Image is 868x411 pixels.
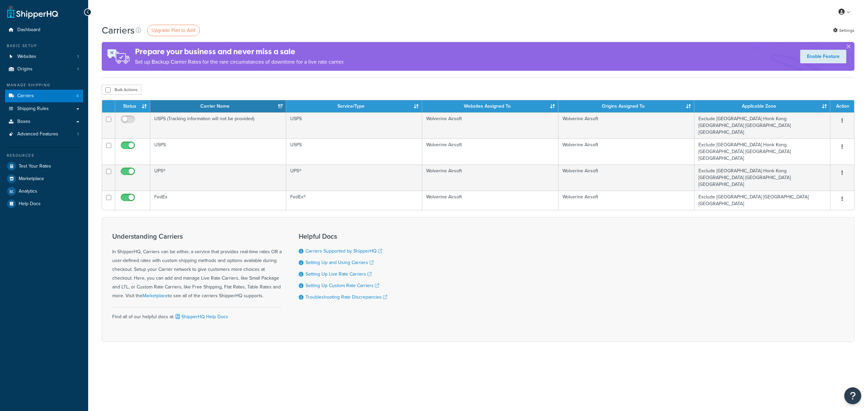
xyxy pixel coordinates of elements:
[102,24,135,37] h1: Carriers
[19,164,51,169] span: Test Your Rates
[5,103,83,115] a: Shipping Rules
[694,165,830,191] td: Exclude [GEOGRAPHIC_DATA] Honk Kong [GEOGRAPHIC_DATA] [GEOGRAPHIC_DATA] [GEOGRAPHIC_DATA]
[305,282,379,289] a: Setting Up Custom Rate Carriers
[5,63,83,75] a: Origins 1
[150,138,286,165] td: USPS
[800,50,846,63] a: Enable Feature
[135,46,344,57] h4: Prepare your business and never miss a sale
[17,27,40,33] span: Dashboard
[77,54,79,60] span: 1
[694,138,830,165] td: Exclude [GEOGRAPHIC_DATA] Honk Kong [GEOGRAPHIC_DATA] [GEOGRAPHIC_DATA] [GEOGRAPHIC_DATA]
[5,198,83,210] a: Help Docs
[115,100,150,112] th: Status: activate to sort column ascending
[5,160,83,172] a: Test Your Rates
[150,100,286,112] th: Carrier Name: activate to sort column ascending
[558,138,694,165] td: Wolverine Airsoft
[19,176,44,182] span: Marketplace
[17,54,36,60] span: Websites
[5,82,83,88] div: Manage Shipping
[5,90,83,102] a: Carriers 4
[142,292,168,299] a: Marketplace
[17,106,49,112] span: Shipping Rules
[135,57,344,67] p: Set up Backup Carrier Rates for the rare circumstances of downtime for a live rate carrier.
[147,25,200,36] a: Upgrade Plan to Add
[5,173,83,185] a: Marketplace
[844,387,861,404] button: Open Resource Center
[299,233,387,240] h3: Helpful Docs
[19,189,37,194] span: Analytics
[422,112,558,138] td: Wolverine Airsoft
[112,233,282,240] h3: Understanding Carriers
[102,85,141,95] button: Bulk Actions
[694,100,830,112] th: Applicable Zone: activate to sort column ascending
[305,271,372,278] a: Setting Up Live Rate Carriers
[150,165,286,191] td: UPS®
[558,165,694,191] td: Wolverine Airsoft
[694,112,830,138] td: Exclude [GEOGRAPHIC_DATA] Honk Kong [GEOGRAPHIC_DATA] [GEOGRAPHIC_DATA] [GEOGRAPHIC_DATA]
[830,100,854,112] th: Action
[77,66,79,72] span: 1
[17,93,34,99] span: Carriers
[5,128,83,140] a: Advanced Features 1
[286,165,422,191] td: UPS®
[17,131,58,137] span: Advanced Features
[5,115,83,128] a: Boxes
[174,313,228,320] a: ShipperHQ Help Docs
[5,153,83,158] div: Resources
[422,165,558,191] td: Wolverine Airsoft
[422,191,558,210] td: Wolverine Airsoft
[102,42,135,71] img: ad-rules-rateshop-fe6ec290ccb7230408bd80ed9643f0289d75e0ffd9eb532fc0e269fcd187b520.png
[5,185,83,197] a: Analytics
[305,294,387,301] a: Troubleshooting Rate Discrepancies
[558,191,694,210] td: Wolverine Airsoft
[76,93,79,99] span: 4
[5,50,83,63] li: Websites
[833,26,854,35] a: Settings
[305,247,382,255] a: Carriers Supported by ShipperHQ
[77,131,79,137] span: 1
[5,43,83,49] div: Basic Setup
[558,100,694,112] th: Origins Assigned To: activate to sort column ascending
[112,307,282,321] div: Find all of our helpful docs at:
[5,128,83,140] li: Advanced Features
[286,100,422,112] th: Service/Type: activate to sort column ascending
[152,27,195,34] span: Upgrade Plan to Add
[7,5,58,19] a: ShipperHQ Home
[19,201,41,207] span: Help Docs
[112,233,282,300] div: In ShipperHQ, Carriers can be either, a service that provides real-time rates OR a user-defined r...
[5,63,83,75] li: Origins
[694,191,830,210] td: Exclude [GEOGRAPHIC_DATA] [GEOGRAPHIC_DATA] [GEOGRAPHIC_DATA]
[286,138,422,165] td: USPS
[5,24,83,36] a: Dashboard
[558,112,694,138] td: Wolverine Airsoft
[286,191,422,210] td: FedEx®
[150,191,286,210] td: FedEx
[5,90,83,102] li: Carriers
[305,259,374,266] a: Setting Up and Using Carriers
[422,138,558,165] td: Wolverine Airsoft
[17,119,31,125] span: Boxes
[422,100,558,112] th: Websites Assigned To: activate to sort column ascending
[150,112,286,138] td: USPS (Tracking information will not be provided)
[5,50,83,63] a: Websites 1
[17,66,33,72] span: Origins
[286,112,422,138] td: USPS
